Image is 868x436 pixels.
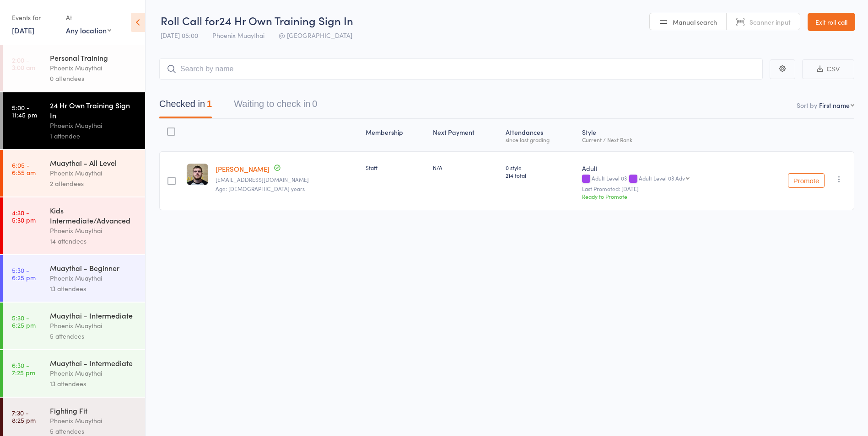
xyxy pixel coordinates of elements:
div: Phoenix Muaythai [50,273,137,283]
time: 6:30 - 7:25 pm [12,362,35,376]
div: 5 attendees [50,331,137,341]
div: 2 attendees [50,178,137,189]
div: 1 attendee [50,131,137,141]
time: 2:00 - 3:00 am [12,56,35,71]
span: 24 Hr Own Training Sign In [219,13,353,28]
div: 13 attendees [50,283,137,294]
div: N/A [433,164,499,171]
span: Age: [DEMOGRAPHIC_DATA] years [216,185,305,192]
div: Adult Level 03 Adv [639,175,685,181]
div: Phoenix Muaythai [50,415,137,426]
a: 5:30 -6:25 pmMuaythai - BeginnerPhoenix Muaythai13 attendees [3,255,145,302]
a: [DATE] [12,25,34,35]
a: 6:30 -7:25 pmMuaythai - IntermediatePhoenix Muaythai13 attendees [3,350,145,397]
time: 5:00 - 11:45 pm [12,104,37,118]
a: 4:30 -5:30 pmKids Intermediate/AdvancedPhoenix Muaythai14 attendees [3,197,145,254]
div: Muaythai - Beginner [50,263,137,273]
div: Style [578,123,749,147]
time: 7:30 - 8:25 pm [12,409,36,424]
div: Phoenix Muaythai [50,168,137,178]
img: image1722655087.png [187,164,208,185]
div: Atten­dances [502,123,578,147]
a: Exit roll call [808,13,855,31]
div: 0 attendees [50,73,137,84]
input: Search by name [159,58,763,80]
div: Staff [366,164,425,171]
time: 5:30 - 6:25 pm [12,266,36,281]
span: Scanner input [749,17,791,27]
div: Adult [582,164,746,173]
label: Sort by [797,101,817,110]
div: Adult Level 03 [582,175,746,183]
div: Phoenix Muaythai [50,63,137,73]
div: Kids Intermediate/Advanced [50,205,137,225]
time: 6:05 - 6:55 am [12,161,36,176]
span: Phoenix Muaythai [212,31,264,40]
div: Events for [12,10,57,25]
div: 24 Hr Own Training Sign In [50,100,137,120]
div: Membership [362,123,429,147]
div: Muaythai - Intermediate [50,358,137,368]
a: 5:30 -6:25 pmMuaythai - IntermediatePhoenix Muaythai5 attendees [3,303,145,349]
span: 0 style [506,164,575,171]
button: CSV [802,59,854,79]
div: 13 attendees [50,378,137,389]
button: Checked in1 [159,94,212,118]
div: Personal Training [50,53,137,63]
div: First name [819,101,850,110]
span: 214 total [506,171,575,179]
div: Ready to Promote [582,192,746,200]
span: @ [GEOGRAPHIC_DATA] [279,31,352,40]
div: 0 [312,99,317,109]
div: 1 [207,99,212,109]
div: Fighting Fit [50,405,137,415]
time: 5:30 - 6:25 pm [12,314,36,329]
div: Phoenix Muaythai [50,120,137,131]
div: Muaythai - Intermediate [50,310,137,320]
div: Muaythai - All Level [50,158,137,168]
div: Phoenix Muaythai [50,368,137,378]
div: since last grading [506,137,575,143]
div: 14 attendees [50,236,137,246]
small: Last Promoted: [DATE] [582,186,746,192]
div: Next Payment [429,123,502,147]
span: Manual search [673,17,717,27]
a: 2:00 -3:00 amPersonal TrainingPhoenix Muaythai0 attendees [3,45,145,91]
button: Waiting to check in0 [234,94,317,118]
div: Current / Next Rank [582,137,746,143]
a: 6:05 -6:55 amMuaythai - All LevelPhoenix Muaythai2 attendees [3,150,145,197]
div: Phoenix Muaythai [50,320,137,331]
div: Any location [66,25,111,35]
a: [PERSON_NAME] [216,164,270,174]
button: Promote [788,173,825,188]
div: At [66,10,111,25]
time: 4:30 - 5:30 pm [12,209,36,223]
div: Phoenix Muaythai [50,225,137,236]
span: [DATE] 05:00 [161,31,198,40]
span: Roll Call for [161,13,219,28]
a: 5:00 -11:45 pm24 Hr Own Training Sign InPhoenix Muaythai1 attendee [3,92,145,149]
small: robertmm248@gmail.com [216,176,358,183]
